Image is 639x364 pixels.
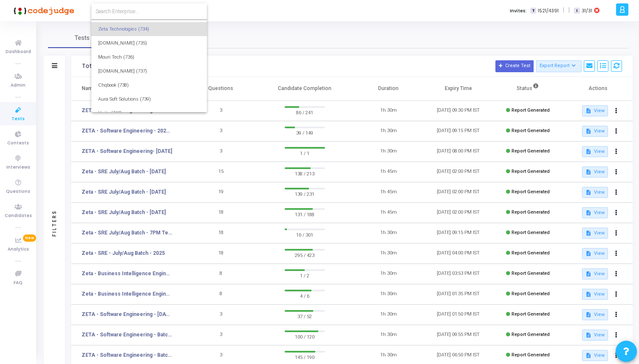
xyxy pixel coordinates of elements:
[98,22,200,36] span: Zeta Technologies (734)
[98,64,200,78] span: [DOMAIN_NAME] (737)
[98,78,200,92] span: Chqbook (738)
[98,106,200,120] span: Unity (740)
[98,92,200,106] span: Aura Soft Solutions (739)
[96,8,203,15] input: Search Enterprise...
[98,50,200,64] span: Mouri Tech (736)
[98,36,200,50] span: [DOMAIN_NAME] (735)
